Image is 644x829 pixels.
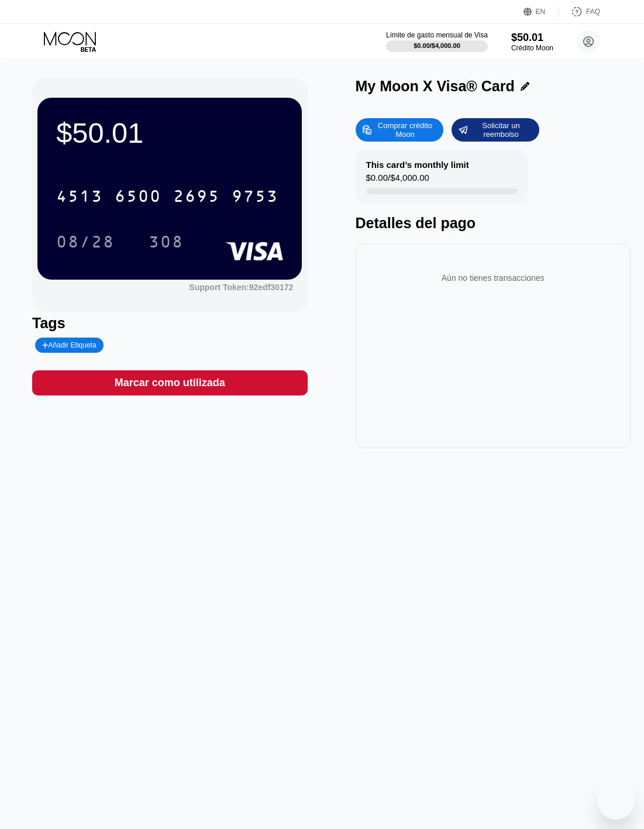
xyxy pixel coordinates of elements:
div: 4513 [56,188,103,207]
div: 08/28 [56,234,115,253]
div: This card’s monthly limit [366,160,469,170]
div: FAQ [586,8,600,16]
div: Detalles del pago [356,215,631,232]
div: 6500 [115,188,161,207]
div: $0.00 / $4,000.00 [366,173,429,188]
div: Añadir Etiqueta [35,338,104,353]
div: Solicitar un reembolso [469,121,533,139]
div: Comprar crédito Moon [373,121,437,139]
div: FAQ [559,6,600,18]
div: My Moon X Visa® Card [356,78,515,95]
iframe: Botón para iniciar la ventana de mensajería [597,782,635,820]
div: 4513650026959753 [49,181,285,211]
div: 308 [149,234,184,253]
div: Tags [32,315,307,332]
div: $50.01Crédito Moon [511,32,553,52]
div: Límite de gasto mensual de Visa [386,31,488,39]
div: 9753 [232,188,278,207]
div: Marcar como utilizada [115,376,225,390]
div: 2695 [173,188,220,207]
div: Comprar crédito Moon [356,118,443,142]
div: Solicitar un reembolso [452,118,539,142]
div: 08/28 [47,227,123,256]
div: $50.01 [511,32,553,44]
div: Aún no tienes transacciones [365,262,621,294]
div: Límite de gasto mensual de Visa$0.00/$4,000.00 [386,31,488,52]
div: Añadir Etiqueta [42,341,97,349]
div: Support Token: 92edf30172 [189,283,293,292]
div: Crédito Moon [511,44,553,52]
div: 308 [140,227,192,256]
div: Support Token:92edf30172 [189,283,293,292]
div: Marcar como utilizada [32,370,307,395]
div: $0.00 / $4,000.00 [414,42,460,49]
div: $50.01 [56,116,283,149]
div: EN [524,6,559,18]
div: EN [536,8,546,16]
